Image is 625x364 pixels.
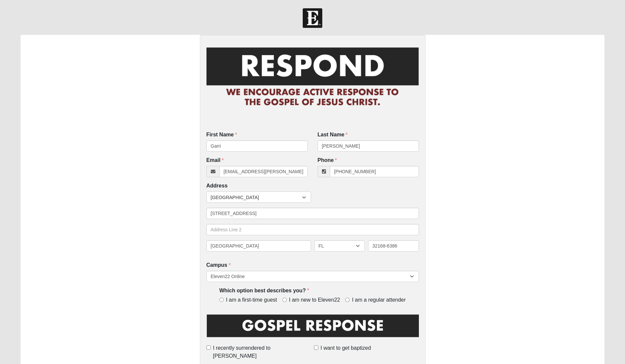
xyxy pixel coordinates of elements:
[318,131,348,139] label: Last Name
[345,298,350,302] input: I am a regular attender
[206,157,224,164] label: Email
[226,296,277,304] span: I am a first-time guest
[314,345,318,350] input: I want to get baptized
[206,261,231,269] label: Campus
[289,296,340,304] span: I am new to Eleven22
[206,131,237,139] label: First Name
[352,296,406,304] span: I am a regular attender
[318,157,337,164] label: Phone
[206,41,419,112] img: RespondCardHeader.png
[206,182,228,190] label: Address
[211,192,302,203] span: [GEOGRAPHIC_DATA]
[282,298,287,302] input: I am new to Eleven22
[321,344,371,352] span: I want to get baptized
[206,240,311,252] input: City
[206,208,419,219] input: Address Line 1
[368,240,419,252] input: Zip
[213,344,311,360] span: I recently surrendered to [PERSON_NAME]
[219,298,224,302] input: I am a first-time guest
[219,287,309,295] label: Which option best describes you?
[206,345,211,350] input: I recently surrendered to [PERSON_NAME]
[206,313,419,343] img: GospelResponseBLK.png
[303,8,322,28] img: Church of Eleven22 Logo
[206,224,419,235] input: Address Line 2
